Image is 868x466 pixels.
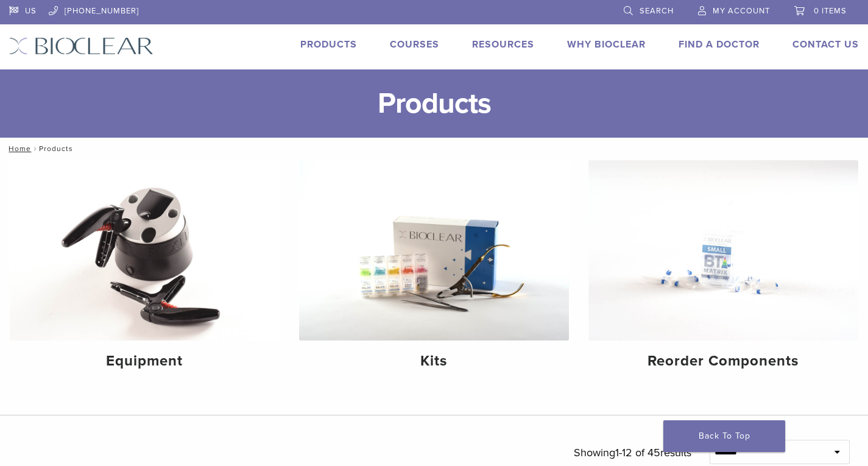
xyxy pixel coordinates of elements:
[792,38,859,51] a: Contact Us
[5,144,31,153] a: Home
[472,38,534,51] a: Resources
[390,38,439,51] a: Courses
[679,38,760,51] a: Find A Doctor
[588,160,858,380] a: Reorder Components
[19,350,270,372] h4: Equipment
[300,38,357,51] a: Products
[574,440,691,465] p: Showing results
[663,420,785,452] a: Back To Top
[598,350,849,372] h4: Reorder Components
[309,350,559,372] h4: Kits
[31,146,39,152] span: /
[567,38,646,51] a: Why Bioclear
[10,160,280,380] a: Equipment
[299,160,569,341] img: Kits
[713,6,770,16] span: My Account
[9,37,153,55] img: Bioclear
[615,446,660,459] span: 1-12 of 45
[640,6,674,16] span: Search
[299,160,569,380] a: Kits
[10,160,280,341] img: Equipment
[814,6,847,16] span: 0 items
[588,160,858,341] img: Reorder Components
